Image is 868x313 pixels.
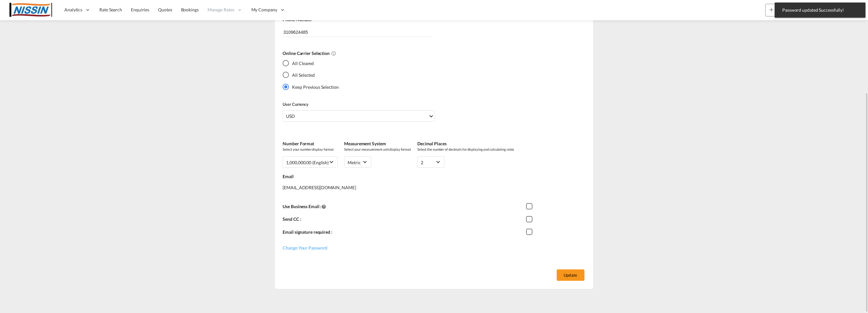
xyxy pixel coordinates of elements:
md-radio-button: All Selected [283,72,339,78]
md-radio-group: Yes [283,60,339,95]
md-radio-button: All Cleared [283,60,339,66]
span: New [768,7,791,12]
md-radio-button: Keep Previous Selection [283,83,339,90]
label: User Currency [283,101,435,107]
span: Quotes [158,7,172,12]
label: Online Carrier Selection [283,50,580,57]
div: [EMAIL_ADDRESS][DOMAIN_NAME] [283,180,587,202]
md-checkbox: Checkbox 1 [526,216,536,222]
span: Rate Search [99,7,122,12]
md-icon: Notification will be sent from this email Id [321,204,326,209]
span: Select your measurement unit display format [344,147,411,152]
span: Password updated Successfully! [780,7,860,13]
label: Decimal Places [417,141,514,147]
span: USD [286,113,428,119]
span: Select your number display format [283,147,338,152]
label: Measurement System [344,141,411,147]
md-select: Select Currency: $ USDUnited States Dollar [283,110,435,122]
div: metric [348,160,361,165]
div: Use Business Email : [283,202,526,215]
div: Email signature required : [283,227,526,240]
div: 2 [421,160,423,165]
button: Update [557,269,584,281]
button: icon-plus 400-fgNewicon-chevron-down [765,4,794,16]
div: 1,000,000.00 (English) [286,160,329,165]
div: Send CC : [283,214,526,227]
span: Enquiries [131,7,149,12]
md-checkbox: Checkbox 1 [526,229,536,235]
span: Analytics [64,7,82,13]
label: Number Format [283,141,338,147]
img: 5e2e61202c3911f0b492a5e57588b140.jpg [9,3,52,17]
span: Manage Rates [208,7,234,13]
span: Select the number of decimals for displaying and calculating rates [417,147,514,152]
input: Phone Number [283,27,431,37]
span: Bookings [181,7,199,12]
label: Email [283,173,587,180]
span: Change Your Password [283,245,327,250]
md-checkbox: Checkbox 1 [526,203,536,210]
md-icon: icon-plus 400-fg [768,6,775,13]
md-icon: All Cleared : Deselects all online carriers by default.All Selected : Selects all online carriers... [331,51,336,56]
span: My Company [251,7,277,13]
